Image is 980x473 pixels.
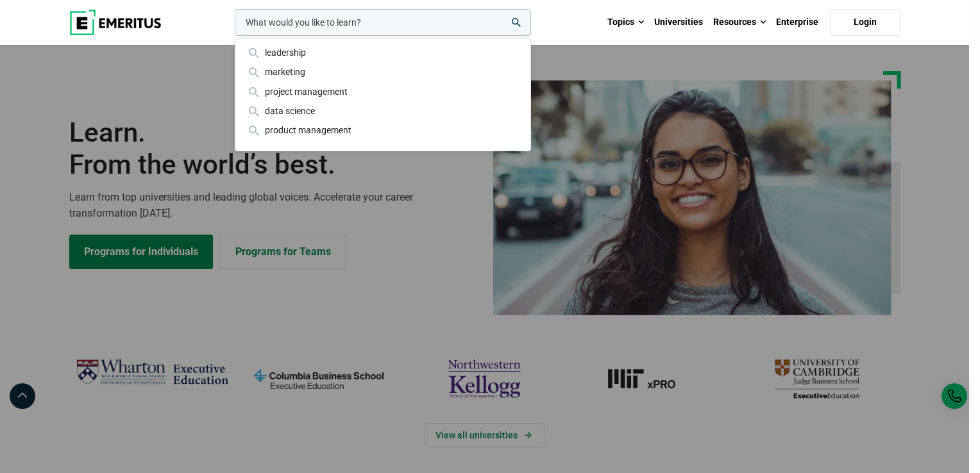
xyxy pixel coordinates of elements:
[246,46,520,60] div: leadership
[235,9,531,36] input: woocommerce-product-search-field-0
[246,65,520,79] div: marketing
[246,123,520,137] div: product management
[246,104,520,118] div: data science
[830,9,900,36] a: Login
[246,85,520,99] div: project management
